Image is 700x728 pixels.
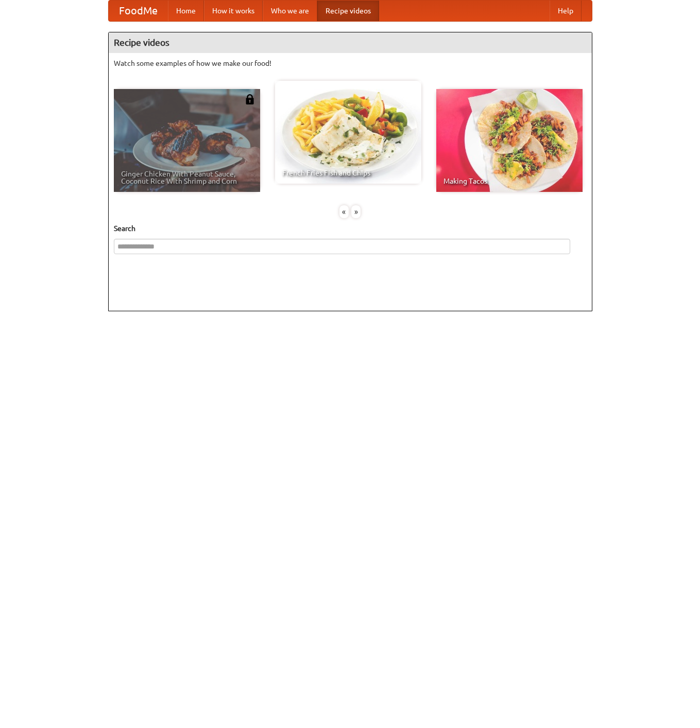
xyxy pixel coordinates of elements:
[282,169,414,176] span: French Fries Fish and Chips
[550,1,582,21] a: Help
[204,1,263,21] a: How it works
[263,1,317,21] a: Who we are
[245,94,255,104] img: 483408.png
[317,1,379,21] a: Recipe videos
[109,1,168,21] a: FoodMe
[114,58,587,68] p: Watch some examples of how we make our food!
[168,1,204,21] a: Home
[351,205,361,218] div: »
[275,81,421,184] a: French Fries Fish and Chips
[109,32,592,53] h4: Recipe videos
[339,205,349,218] div: «
[114,223,587,234] h5: Search
[436,89,583,192] a: Making Tacos
[443,177,575,185] span: Making Tacos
